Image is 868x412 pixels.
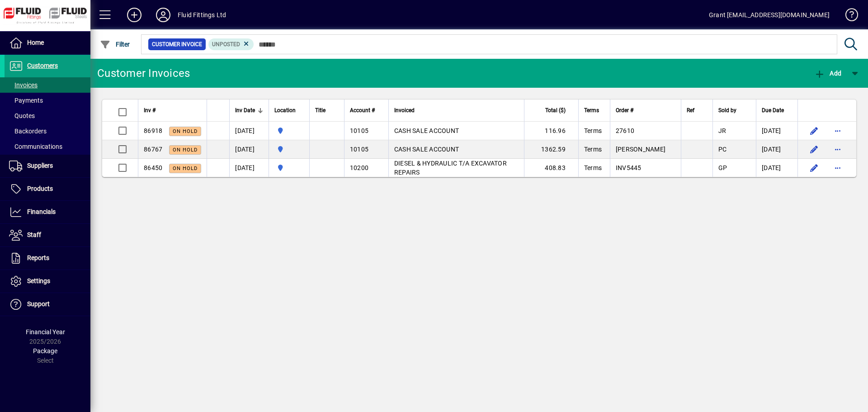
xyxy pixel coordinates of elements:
div: Fluid Fittings Ltd [178,8,226,22]
div: Invoiced [394,105,519,115]
td: [DATE] [229,140,269,159]
span: Payments [9,97,43,104]
span: Invoices [9,81,38,89]
span: Terms [584,164,602,171]
div: Customer Invoices [97,66,190,81]
span: Reports [27,254,49,261]
span: 86918 [144,127,162,134]
div: Title [315,105,339,115]
span: [PERSON_NAME] [616,146,665,153]
span: GP [718,164,727,171]
span: AUCKLAND [274,144,304,154]
a: Invoices [5,77,90,93]
span: Terms [584,146,602,153]
span: 10105 [350,127,368,134]
span: On hold [173,128,198,134]
span: Settings [27,277,50,284]
a: Products [5,178,90,200]
a: Quotes [5,108,90,123]
span: Financials [27,208,56,215]
span: Backorders [9,128,47,135]
button: Edit [807,123,821,138]
a: Payments [5,93,90,108]
div: Sold by [718,105,750,115]
div: Order # [616,105,675,115]
td: [DATE] [229,159,269,177]
a: Staff [5,224,90,246]
span: AUCKLAND [274,163,304,173]
span: 86767 [144,146,162,153]
a: Settings [5,270,90,293]
span: Inv # [144,105,156,115]
a: Reports [5,247,90,270]
button: Filter [98,36,132,52]
td: 116.96 [524,122,578,140]
td: [DATE] [229,122,269,140]
div: Location [274,105,304,115]
span: Customers [27,62,58,69]
span: Location [274,105,296,115]
a: Backorders [5,123,90,139]
span: Add [814,70,841,77]
span: Suppliers [27,162,53,169]
button: Add [120,7,149,23]
td: [DATE] [756,159,797,177]
div: Grant [EMAIL_ADDRESS][DOMAIN_NAME] [709,8,830,22]
div: Total ($) [530,105,574,115]
span: Unposted [212,41,240,47]
a: Home [5,32,90,54]
span: On hold [173,147,198,153]
span: Package [33,347,57,355]
span: Financial Year [26,328,65,336]
span: Products [27,185,53,192]
div: Ref [687,105,707,115]
span: Customer Invoice [152,40,202,49]
span: On hold [173,166,198,171]
span: JR [718,127,726,134]
span: Inv Date [235,105,255,115]
span: INV5445 [616,164,642,171]
span: Staff [27,231,41,238]
div: Due Date [762,105,792,115]
span: Sold by [718,105,736,115]
div: Inv Date [235,105,263,115]
span: AUCKLAND [274,126,304,136]
span: 27610 [616,127,634,134]
span: 10105 [350,146,368,153]
span: Order # [616,105,633,115]
span: 10200 [350,164,368,171]
button: More options [830,142,845,156]
span: Ref [687,105,694,115]
div: Inv # [144,105,201,115]
span: CASH SALE ACCOUNT [394,146,459,153]
span: Quotes [9,112,35,119]
a: Communications [5,139,90,154]
button: Edit [807,161,821,175]
span: CASH SALE ACCOUNT [394,127,459,134]
button: Profile [149,7,178,23]
span: Invoiced [394,105,415,115]
td: 1362.59 [524,140,578,159]
button: More options [830,161,845,175]
button: More options [830,123,845,138]
td: 408.83 [524,159,578,177]
span: PC [718,146,727,153]
span: Support [27,300,50,308]
span: Title [315,105,325,115]
a: Support [5,293,90,316]
a: Suppliers [5,155,90,177]
button: Add [812,65,844,81]
span: Terms [584,105,599,115]
a: Financials [5,201,90,223]
div: Account # [350,105,383,115]
span: Account # [350,105,375,115]
button: Edit [807,142,821,156]
td: [DATE] [756,122,797,140]
a: Knowledge Base [839,2,857,31]
span: Filter [100,41,130,48]
span: Home [27,39,44,46]
span: Due Date [762,105,784,115]
span: DIESEL & HYDRAULIC T/A EXCAVATOR REPAIRS [394,160,507,176]
span: 86450 [144,164,162,171]
span: Total ($) [545,105,566,115]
